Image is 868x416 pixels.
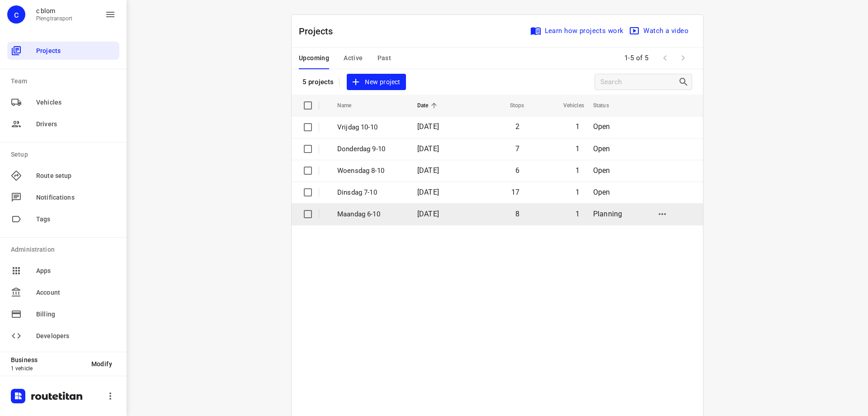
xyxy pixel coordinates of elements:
[7,283,119,301] div: Account
[391,225,552,234] p: Delivery
[593,166,610,175] span: Open
[391,260,395,267] span: —
[417,166,439,175] span: [DATE]
[36,98,116,107] span: Vehicles
[299,53,329,64] span: Upcoming
[7,167,119,185] div: Route setup
[7,93,119,111] div: Vehicles
[391,200,552,209] p: Delivery
[472,82,852,91] p: Departure time
[600,75,678,89] input: Search projects
[43,250,383,259] p: 0032486590555 tuis nummer 3 ( 2,5 pk )
[25,102,29,111] div: 1
[43,301,459,310] p: 34 Dukdalfweg
[576,188,580,196] span: 1
[43,275,383,284] p: 0644010174
[515,122,519,131] span: 2
[7,305,119,323] div: Billing
[498,100,524,111] span: Stops
[835,128,852,137] span: 10:12
[417,100,440,111] span: Date
[43,132,383,141] p: 16 Hoveniersberg, Roosendaal
[43,98,383,107] p: 0642781717
[36,193,116,202] span: Notifications
[25,229,29,238] div: 6
[36,310,116,319] span: Billing
[656,49,674,67] span: Previous Page
[11,77,119,86] p: Team
[391,234,395,241] span: —
[593,188,610,196] span: Open
[337,100,363,111] span: Name
[391,158,395,165] span: —
[391,209,395,216] span: —
[337,122,404,133] p: Vrijdag 10-10
[43,123,383,132] p: 0682794852
[835,280,852,289] span: 15:14
[43,72,459,81] p: 34 Dukdalfweg
[552,100,584,111] span: Vehicles
[43,199,383,208] p: 0633337313
[299,24,340,38] p: Projects
[36,266,116,276] span: Apps
[43,225,383,234] p: 0613283815
[576,210,580,218] span: 1
[11,29,857,40] p: Driver: Pleng Doski
[678,77,692,87] div: Search
[11,365,84,372] p: 1 vehicle
[391,149,552,158] p: Delivery
[36,15,73,22] p: Plengtransport
[25,128,29,136] div: 2
[593,100,621,111] span: Status
[84,356,119,372] button: Modify
[337,144,404,154] p: Donderdag 9-10
[417,210,439,218] span: [DATE]
[7,210,119,228] div: Tags
[43,284,383,293] p: 18 Tuinbouwstraat, Turnhout
[417,122,439,131] span: [DATE]
[593,144,610,153] span: Open
[25,280,29,288] div: 8
[43,310,459,319] p: [GEOGRAPHIC_DATA], [GEOGRAPHIC_DATA]
[36,331,116,341] span: Developers
[11,356,84,363] p: Business
[391,133,395,140] span: —
[576,122,580,131] span: 1
[337,209,404,220] p: Maandag 6-10
[43,81,459,91] p: [GEOGRAPHIC_DATA], [GEOGRAPHIC_DATA]
[11,150,119,159] p: Setup
[25,204,29,212] div: 5
[43,148,383,158] p: 0685538386
[7,42,119,60] div: Projects
[36,171,116,181] span: Route setup
[43,174,383,183] p: 38 Saffierplaats
[391,175,552,184] p: Delivery
[91,360,112,368] span: Modify
[43,183,383,192] p: [GEOGRAPHIC_DATA], [GEOGRAPHIC_DATA]
[472,72,852,81] span: 08:00
[593,122,610,131] span: Open
[515,210,519,218] span: 8
[835,254,852,263] span: 14:03
[25,178,29,187] div: 4
[472,300,852,309] span: 17:27
[511,188,519,196] span: 17
[835,102,852,111] span: 08:41
[674,49,692,67] span: Next Page
[302,78,334,86] p: 5 projects
[43,259,383,268] p: [GEOGRAPHIC_DATA], [GEOGRAPHIC_DATA]
[36,288,116,297] span: Account
[36,46,116,56] span: Projects
[337,166,404,176] p: Woensdag 8-10
[391,124,552,133] p: Delivery
[835,229,852,238] span: 12:24
[25,153,29,162] div: 3
[337,187,404,198] p: Dinsdag 7-10
[391,251,552,260] p: Delivery
[391,108,395,115] span: —
[11,245,119,254] p: Administration
[11,51,857,65] h6: Pleng Doski
[43,107,383,116] p: 143 Mexicodreef, [GEOGRAPHIC_DATA]
[515,166,519,175] span: 6
[43,208,383,217] p: 23 Baljuwlaan, Middelburg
